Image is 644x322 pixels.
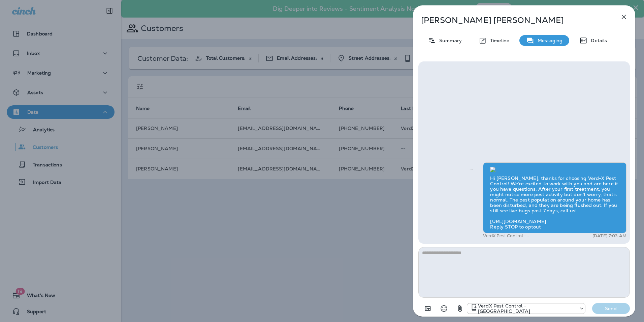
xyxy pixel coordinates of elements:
[436,38,462,43] p: Summary
[483,162,626,233] div: Hi [PERSON_NAME], thanks for choosing Verd-X Pest Control! We’re excited to work with you and are...
[478,303,576,314] p: VerdX Pest Control - [GEOGRAPHIC_DATA]
[470,165,473,171] span: Sent
[587,38,607,43] p: Details
[592,233,626,239] p: [DATE] 7:03 AM
[483,233,569,239] p: VerdX Pest Control - [GEOGRAPHIC_DATA]
[487,38,509,43] p: Timeline
[437,302,451,315] button: Select an emoji
[467,303,585,314] div: +1 (770) 758-7657
[534,38,562,43] p: Messaging
[421,16,605,25] p: [PERSON_NAME] [PERSON_NAME]
[421,302,434,315] button: Add in a premade template
[490,167,495,172] img: twilio-download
